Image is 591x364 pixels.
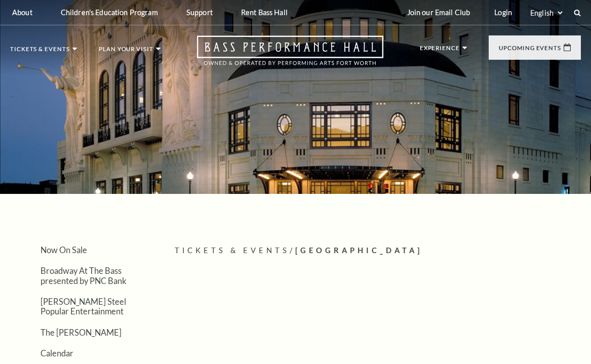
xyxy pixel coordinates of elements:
[186,8,213,17] p: Support
[41,348,73,358] a: Calendar
[61,8,158,17] p: Children's Education Program
[41,328,122,337] a: The [PERSON_NAME]
[41,297,126,316] a: [PERSON_NAME] Steel Popular Entertainment
[528,8,564,18] select: Select:
[420,45,460,56] p: Experience
[12,8,32,17] p: About
[295,246,422,255] span: [GEOGRAPHIC_DATA]
[41,266,127,285] a: Broadway At The Bass presented by PNC Bank
[99,46,153,57] p: Plan Your Visit
[241,8,288,17] p: Rent Bass Hall
[41,245,87,255] a: Now On Sale
[175,245,581,257] p: /
[175,246,290,255] span: Tickets & Events
[10,46,70,57] p: Tickets & Events
[499,45,561,56] p: Upcoming Events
